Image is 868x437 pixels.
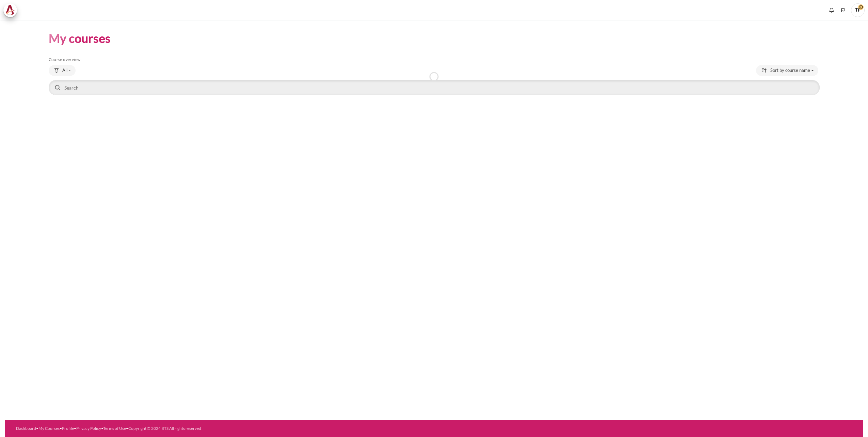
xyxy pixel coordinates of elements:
a: Profile [62,426,74,431]
button: Sorting drop-down menu [756,65,818,76]
div: • • • • • [16,425,490,432]
a: My Courses [38,426,60,431]
a: Terms of Use [103,426,126,431]
a: User menu [851,3,865,17]
a: Copyright © 2024 BTS All rights reserved [128,426,201,431]
section: Content [5,20,863,107]
h5: Course overview [49,57,820,62]
span: Sort by course name [770,67,810,74]
span: All [62,67,67,74]
div: Course overview controls [49,65,820,96]
div: Show notification window with no new notifications [826,5,837,15]
input: Search [49,80,820,95]
a: Dashboard [16,426,36,431]
a: Privacy Policy [76,426,101,431]
a: Architeck Architeck [3,3,20,17]
button: Languages [838,5,848,15]
h1: My courses [49,30,111,46]
button: Grouping drop-down menu [49,65,76,76]
img: Architeck [5,5,15,15]
span: TP [851,3,865,17]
